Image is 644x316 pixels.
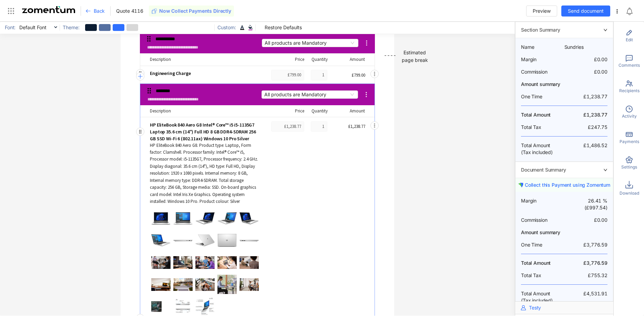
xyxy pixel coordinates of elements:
[330,72,365,79] div: £799.00
[521,197,564,211] span: Margin
[217,275,237,294] img: thumbnail
[151,231,171,250] img: thumbnail
[3,24,18,31] span: Font:
[217,253,237,272] img: thumbnail
[150,70,191,77] span: Engineering Charge
[149,6,234,17] button: Now Collect Payments Directly
[173,253,193,272] img: thumbnail
[22,6,75,13] img: Zomentum Logo
[568,7,604,15] span: Send document
[564,290,608,304] span: £4,531.91
[533,7,551,15] span: Preview
[150,121,259,142] span: HP EliteBook 840 Aero G8 Intel® Core™ i5 i5-1135G7 Laptop 35.6 cm (14") Full HD 8 GB DDR4-SDRAM 2...
[620,190,639,196] span: Download
[564,260,608,266] span: £3,776.59
[521,149,564,156] span: (Tax included)
[521,297,564,304] span: (Tax included)
[564,142,608,156] span: £1,486.52
[151,253,171,272] img: thumbnail
[521,44,564,51] span: Name
[603,168,607,172] span: right
[616,152,642,174] div: Settings
[564,44,608,51] span: Sundries
[616,75,642,98] div: Recipients
[625,3,639,19] div: Notifications
[564,124,608,131] span: £247.75
[173,209,193,228] img: thumbnail
[521,68,564,75] span: Commission
[94,8,105,14] span: Back
[515,162,613,178] div: rightDocument Summary
[616,24,642,47] div: Edit
[620,139,639,145] span: Payments
[521,142,564,149] span: Total Amount
[515,22,613,38] div: rightSection Summary
[564,197,608,211] span: 26.41 % (£997.54)
[521,81,607,88] span: Amount summary
[195,231,215,250] img: thumbnail
[151,297,171,316] img: thumbnail
[521,290,564,297] span: Total Amount
[239,253,259,272] img: thumbnail
[263,108,304,115] div: Price
[564,272,608,279] span: £755.32
[195,297,215,316] img: thumbnail
[271,121,304,132] div: £1,238.77
[265,24,302,31] span: Restore Defaults
[564,93,608,100] span: £1,238.77
[258,22,308,33] button: Restore Defaults
[626,37,633,43] span: Edit
[521,260,564,266] span: Total Amount
[521,124,564,131] span: Total Tax
[265,39,356,47] span: All products are Mandatory
[151,275,171,294] img: thumbnail
[619,88,640,94] span: Recipients
[263,56,304,63] div: Price
[521,167,566,173] span: Document Summary
[403,49,426,56] div: Estimated
[173,297,193,316] img: thumbnail
[402,56,428,64] div: page break
[564,68,608,75] span: £0.00
[564,241,608,248] span: £3,776.59
[271,70,304,80] div: £799.00
[564,56,608,63] span: £0.00
[116,8,143,14] span: Quote 4116
[521,27,560,33] span: Section Summary
[564,111,608,118] span: £1,238.77
[333,108,365,115] div: Amount
[333,56,365,63] div: Amount
[515,178,613,192] button: Collect this Payment using Zomentum
[619,62,640,68] span: Comments
[561,6,610,17] button: Send document
[521,241,564,248] span: One Time
[616,177,642,200] div: Download
[217,209,237,228] img: thumbnail
[215,24,238,31] span: Custom:
[217,231,237,250] img: thumbnail
[150,108,258,115] div: Description
[239,231,259,250] img: thumbnail
[521,56,564,63] span: Margin
[521,217,564,224] span: Commission
[521,111,564,118] span: Total Amount
[616,101,642,123] div: Activity
[19,22,57,33] span: Default Font
[195,253,215,272] img: thumbnail
[622,113,637,119] span: Activity
[525,182,610,188] span: Collect this Payment using Zomentum
[239,209,259,228] img: thumbnail
[521,229,607,236] span: Amount summary
[603,28,607,32] span: right
[616,50,642,73] div: Comments
[195,275,215,294] img: thumbnail
[173,231,193,250] img: thumbnail
[521,272,564,279] span: Total Tax
[195,209,215,228] img: thumbnail
[150,56,258,63] div: Description
[621,164,637,170] span: Settings
[311,70,327,80] div: 1
[311,121,327,132] div: 1
[173,275,193,294] img: thumbnail
[61,24,81,31] span: Theme:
